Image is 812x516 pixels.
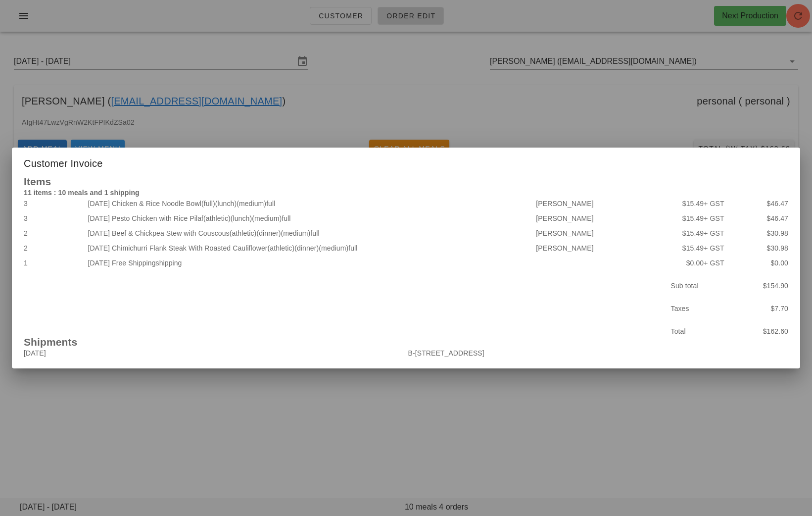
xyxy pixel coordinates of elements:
div: Total [665,320,730,343]
div: 3 [22,211,86,226]
div: 1 [22,256,86,270]
div: 2 [22,226,86,241]
div: [PERSON_NAME] [534,211,662,226]
div: [DATE] [22,346,406,361]
div: $162.60 [729,320,794,343]
div: $30.98 [726,241,790,256]
span: (full) [201,200,215,207]
span: + GST [704,200,724,207]
span: + GST [704,214,724,222]
div: $30.98 [726,226,790,241]
div: $46.47 [726,196,790,211]
span: (athletic) [203,214,231,222]
div: 3 [22,196,86,211]
div: 2 [22,241,86,256]
div: $15.49 [662,196,726,211]
h2: Items [24,176,788,187]
div: [DATE] Beef & Chickpea Stew with Couscous full [86,226,534,241]
div: [DATE] Free Shipping shipping [86,256,534,270]
div: $154.90 [729,274,794,297]
span: (lunch) [215,200,237,207]
div: $15.49 [662,211,726,226]
div: $15.49 [662,226,726,241]
span: (dinner) [256,229,281,237]
div: Customer Invoice [12,148,800,176]
span: (dinner) [294,244,319,252]
span: (medium) [319,244,348,252]
div: [DATE] Pesto Chicken with Rice Pilaf full [86,211,534,226]
div: [PERSON_NAME] [534,196,662,211]
div: B-[STREET_ADDRESS] [406,346,791,361]
h4: 11 items : 10 meals and 1 shipping [24,187,788,198]
span: (athletic) [230,229,257,237]
div: $15.49 [662,241,726,256]
span: + GST [704,244,724,252]
div: [PERSON_NAME] [534,226,662,241]
span: (medium) [281,229,310,237]
div: $0.00 [662,256,726,270]
span: (medium) [252,214,282,222]
span: (athletic) [268,244,295,252]
span: (lunch) [231,214,252,222]
div: $46.47 [726,211,790,226]
h2: Shipments [24,337,788,348]
span: + GST [704,229,724,237]
div: $0.00 [726,256,790,270]
div: Sub total [665,274,730,297]
div: [DATE] Chimichurri Flank Steak With Roasted Cauliflower full [86,241,534,256]
div: [PERSON_NAME] [534,241,662,256]
div: [DATE] Chicken & Rice Noodle Bowl full [86,196,534,211]
span: (medium) [237,200,266,207]
span: + GST [704,259,724,267]
div: Taxes [665,297,730,320]
div: $7.70 [729,297,794,320]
